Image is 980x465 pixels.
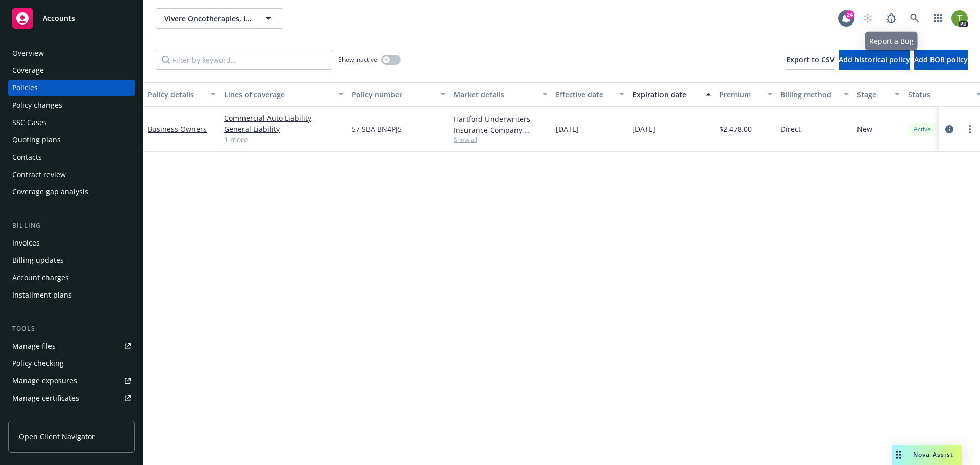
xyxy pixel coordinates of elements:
[12,149,42,165] div: Contacts
[857,8,878,29] a: Start snowing
[8,407,135,424] a: Manage BORs
[780,124,801,134] span: Direct
[8,132,135,148] a: Quoting plans
[951,10,968,27] img: photo
[853,82,904,107] button: Stage
[881,8,901,29] a: Report a Bug
[224,134,344,145] a: 1 more
[454,114,548,135] div: Hartford Underwriters Insurance Company, Hartford Insurance Group
[556,124,579,134] span: [DATE]
[908,89,970,100] div: Status
[12,407,60,424] div: Manage BORs
[8,114,135,131] a: SSC Cases
[12,97,62,113] div: Policy changes
[632,124,655,134] span: [DATE]
[8,373,135,389] a: Manage exposures
[12,287,72,303] div: Installment plans
[454,135,548,144] span: Show all
[914,55,968,64] span: Add BOR policy
[628,82,715,107] button: Expiration date
[12,132,61,148] div: Quoting plans
[8,355,135,372] a: Policy checking
[914,50,968,70] button: Add BOR policy
[12,390,79,406] div: Manage certificates
[8,221,135,231] div: Billing
[904,8,925,29] a: Search
[19,431,95,442] span: Open Client Navigator
[8,390,135,406] a: Manage certificates
[450,82,552,107] button: Market details
[454,89,536,100] div: Market details
[786,50,835,70] button: Export to CSV
[224,89,332,100] div: Lines of coverage
[8,184,135,200] a: Coverage gap analysis
[12,338,56,354] div: Manage files
[776,82,853,107] button: Billing method
[8,149,135,165] a: Contacts
[556,89,613,100] div: Effective date
[352,89,434,100] div: Policy number
[156,8,283,29] button: Vivere Oncotherapies, Inc.
[224,113,344,124] a: Commercial Auto Liability
[12,270,69,286] div: Account charges
[12,252,64,268] div: Billing updates
[8,80,135,96] a: Policies
[8,4,135,33] a: Accounts
[224,124,344,134] a: General Liability
[338,55,377,64] span: Show inactive
[857,124,872,134] span: New
[719,124,752,134] span: $2,478.00
[552,82,628,107] button: Effective date
[912,125,933,134] span: Active
[839,55,910,64] span: Add historical policy
[715,82,776,107] button: Premium
[352,124,402,134] span: 57 SBA BN4PJ5
[780,89,838,100] div: Billing method
[8,235,135,251] a: Invoices
[892,445,905,465] div: Drag to move
[12,184,88,200] div: Coverage gap analysis
[8,62,135,79] a: Coverage
[845,10,854,19] div: 24
[8,270,135,286] a: Account charges
[857,89,889,100] div: Stage
[164,13,253,24] span: Vivere Oncotherapies, Inc.
[8,324,135,334] div: Tools
[148,89,205,100] div: Policy details
[913,450,953,459] span: Nova Assist
[8,287,135,303] a: Installment plans
[964,123,976,135] a: more
[12,373,77,389] div: Manage exposures
[8,252,135,268] a: Billing updates
[43,14,75,22] span: Accounts
[143,82,220,107] button: Policy details
[348,82,450,107] button: Policy number
[8,338,135,354] a: Manage files
[943,123,955,135] a: circleInformation
[12,166,66,183] div: Contract review
[12,235,40,251] div: Invoices
[12,80,38,96] div: Policies
[220,82,348,107] button: Lines of coverage
[892,445,962,465] button: Nova Assist
[8,97,135,113] a: Policy changes
[148,124,207,134] a: Business Owners
[12,45,44,61] div: Overview
[8,166,135,183] a: Contract review
[8,45,135,61] a: Overview
[156,50,332,70] input: Filter by keyword...
[928,8,948,29] a: Switch app
[839,50,910,70] button: Add historical policy
[632,89,700,100] div: Expiration date
[786,55,835,64] span: Export to CSV
[12,355,64,372] div: Policy checking
[12,114,47,131] div: SSC Cases
[12,62,44,79] div: Coverage
[719,89,761,100] div: Premium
